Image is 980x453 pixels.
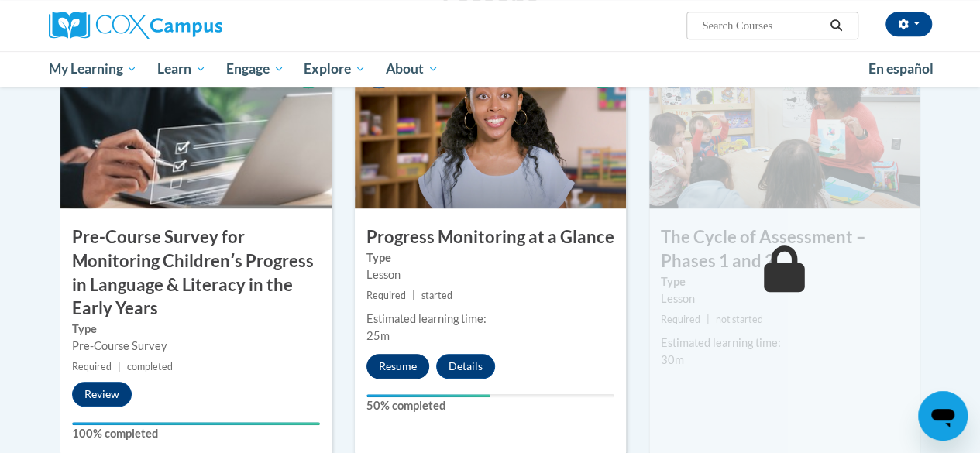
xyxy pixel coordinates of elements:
[72,321,320,338] label: Type
[60,225,332,321] h3: Pre-Course Survey for Monitoring Childrenʹs Progress in Language & Literacy in the Early Years
[72,338,320,355] div: Pre-Course Survey
[700,16,824,35] input: Search Courses
[157,60,206,78] span: Learn
[366,397,614,414] label: 50% completed
[72,422,320,425] div: Your progress
[661,335,909,352] div: Estimated learning time:
[649,53,920,208] img: Course Image
[376,51,449,87] a: About
[48,60,137,78] span: My Learning
[49,12,222,39] img: Cox Campus
[72,425,320,442] label: 100% completed
[355,225,626,249] h3: Progress Monitoring at a Glance
[421,290,452,301] span: started
[304,60,366,78] span: Explore
[37,51,944,87] div: Main menu
[885,12,932,36] button: Account Settings
[366,266,614,283] div: Lesson
[868,60,934,77] span: En español
[127,361,173,372] span: completed
[858,53,944,85] a: En español
[118,361,121,372] span: |
[147,51,216,87] a: Learn
[366,249,614,266] label: Type
[49,12,328,39] a: Cox Campus
[216,51,294,87] a: Engage
[649,225,920,273] h3: The Cycle of Assessment – Phases 1 and 2
[661,290,909,307] div: Lesson
[366,329,390,342] span: 25m
[824,16,848,35] button: Search
[412,290,415,301] span: |
[386,60,438,78] span: About
[226,60,284,78] span: Engage
[366,394,490,397] div: Your progress
[72,361,112,372] span: Required
[366,290,406,301] span: Required
[366,354,429,379] button: Resume
[355,53,626,208] img: Course Image
[60,53,332,208] img: Course Image
[661,314,700,325] span: Required
[366,311,614,328] div: Estimated learning time:
[294,51,376,87] a: Explore
[436,354,495,379] button: Details
[72,382,132,407] button: Review
[39,51,148,87] a: My Learning
[716,314,763,325] span: not started
[707,314,710,325] span: |
[918,391,968,441] iframe: Button to launch messaging window
[661,273,909,290] label: Type
[661,353,684,366] span: 30m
